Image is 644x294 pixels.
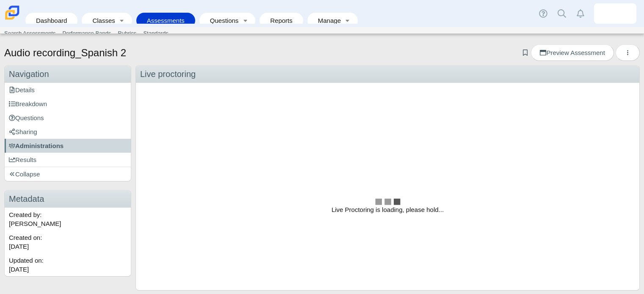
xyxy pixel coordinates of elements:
a: Add bookmark [521,49,529,56]
a: Manage [312,13,342,28]
a: Search Assessments [1,27,59,40]
a: Reports [264,13,299,28]
img: Carmen School of Science & Technology [3,4,21,22]
a: Details [5,83,131,97]
a: Questions [204,13,239,28]
span: Administrations [9,142,64,149]
a: Collapse [5,167,131,181]
time: Sep 19, 2025 at 1:31 PM [9,266,29,273]
a: Rubrics [114,27,140,40]
button: More options [616,44,640,61]
a: Questions [5,111,131,125]
a: Standards [140,27,171,40]
a: Toggle expanded [239,13,251,28]
span: Collapse [9,170,40,178]
div: Live proctoring [136,66,639,83]
img: martha.addo-preko.yyKIqf [608,7,622,20]
div: Created on: [5,231,131,253]
a: Sharing [5,125,131,139]
a: Preview Assessment [531,44,614,61]
h3: Metadata [5,190,131,208]
a: Toggle expanded [116,13,128,28]
img: loader.gif [375,198,401,205]
a: Administrations [5,139,131,153]
span: Details [9,86,35,93]
span: Navigation [9,69,49,79]
span: Live Proctoring is loading, please hold... [332,205,444,214]
time: Sep 19, 2025 at 10:16 AM [9,243,29,250]
a: Alerts [571,4,590,23]
span: Questions [9,114,44,121]
a: Classes [86,13,116,28]
a: Dashboard [30,13,73,28]
a: Toggle expanded [342,13,354,28]
a: Carmen School of Science & Technology [3,16,21,23]
h1: Audio recording_Spanish 2 [4,46,126,60]
span: Results [9,156,36,163]
a: Performance Bands [59,27,114,40]
span: Sharing [9,128,37,135]
span: Breakdown [9,100,47,107]
a: Results [5,153,131,167]
div: Created by: [PERSON_NAME] [5,208,131,231]
a: martha.addo-preko.yyKIqf [594,3,636,24]
span: Preview Assessment [540,49,605,56]
div: Updated on: [5,253,131,276]
a: Assessments [141,13,191,28]
a: Breakdown [5,97,131,111]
